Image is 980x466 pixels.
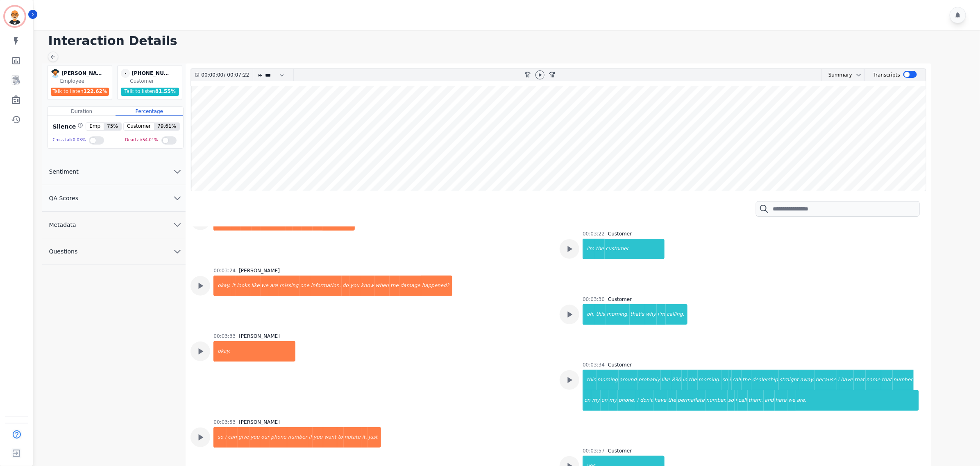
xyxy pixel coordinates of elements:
div: can [227,427,238,448]
div: have [840,370,854,390]
button: Metadata chevron down [42,212,186,238]
div: that [854,370,865,390]
div: probably [637,370,661,390]
div: Talk to listen [51,88,109,96]
div: like [661,370,671,390]
div: our [260,427,270,448]
div: permaflate [677,390,706,411]
div: this [583,370,597,390]
div: the [688,370,698,390]
div: to [337,427,344,448]
button: QA Scores chevron down [42,185,186,212]
div: i [224,427,227,448]
h1: Interaction Details [48,34,972,48]
div: are [269,276,279,296]
span: 81.55 % [155,88,176,94]
span: - [121,69,130,78]
span: Customer [124,123,154,130]
div: Percentage [116,107,183,116]
div: 00:03:33 [213,333,236,339]
svg: chevron down [855,72,862,78]
div: Customer [608,362,632,368]
svg: chevron down [172,193,182,203]
div: name [866,370,881,390]
div: number [893,370,914,390]
div: [PERSON_NAME] [239,333,280,339]
span: 122.62 % [84,88,107,94]
div: i [837,370,840,390]
div: morning. [606,304,630,325]
div: you [313,427,323,448]
div: Customer [608,448,632,454]
span: Questions [42,247,84,256]
div: Customer [608,231,632,237]
div: straight [779,370,800,390]
span: 79.61 % [154,123,179,130]
div: phone, [618,390,636,411]
svg: chevron down [172,167,182,176]
div: notate [344,427,361,448]
div: Talk to listen [121,88,179,96]
div: Duration [48,107,115,116]
span: QA Scores [42,194,85,202]
div: the [390,276,399,296]
div: it [231,276,236,296]
div: and [764,390,775,411]
svg: chevron down [172,247,182,256]
div: 00:03:24 [213,267,236,274]
div: the [595,239,605,259]
div: oh, [583,304,595,325]
div: on [601,390,608,411]
div: i'm [583,239,595,259]
div: know [360,276,375,296]
div: have [653,390,667,411]
div: give [238,427,250,448]
div: number. [706,390,728,411]
div: are. [796,390,919,411]
button: chevron down [852,72,862,78]
div: because [815,370,837,390]
div: you [250,427,260,448]
div: / [201,69,251,81]
div: [PERSON_NAME] [239,267,280,274]
div: on [583,390,591,411]
div: just [368,427,381,448]
div: Dead air 54.01 % [125,134,158,146]
div: in [682,370,688,390]
div: missing [279,276,299,296]
div: damage [399,276,421,296]
div: 830 [671,370,682,390]
div: why [645,304,657,325]
div: Silence [51,122,83,131]
div: Customer [608,296,632,303]
div: Customer [130,78,180,84]
div: calling. [666,304,687,325]
button: Questions chevron down [42,238,186,265]
div: happened? [421,276,453,296]
span: Sentiment [42,167,85,176]
div: i'm [657,304,666,325]
div: number [287,427,308,448]
div: i [728,370,731,390]
div: 00:03:57 [583,448,605,454]
button: Sentiment chevron down [42,158,186,185]
div: call [732,370,742,390]
div: phone [270,427,287,448]
div: [PHONE_NUMBER] [132,69,172,78]
div: like [250,276,261,296]
div: the [667,390,677,411]
div: the [742,370,751,390]
div: okay. [214,341,295,362]
div: so [728,390,735,411]
div: 00:07:22 [225,69,248,81]
div: Transcripts [873,69,900,81]
div: want [323,427,337,448]
div: 00:03:22 [583,231,605,237]
div: 00:00:00 [201,69,224,81]
div: them. [748,390,764,411]
div: Summary [822,69,852,81]
div: [PERSON_NAME] [239,419,280,425]
span: Emp [86,123,104,130]
svg: chevron down [172,220,182,230]
div: dealership [751,370,779,390]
